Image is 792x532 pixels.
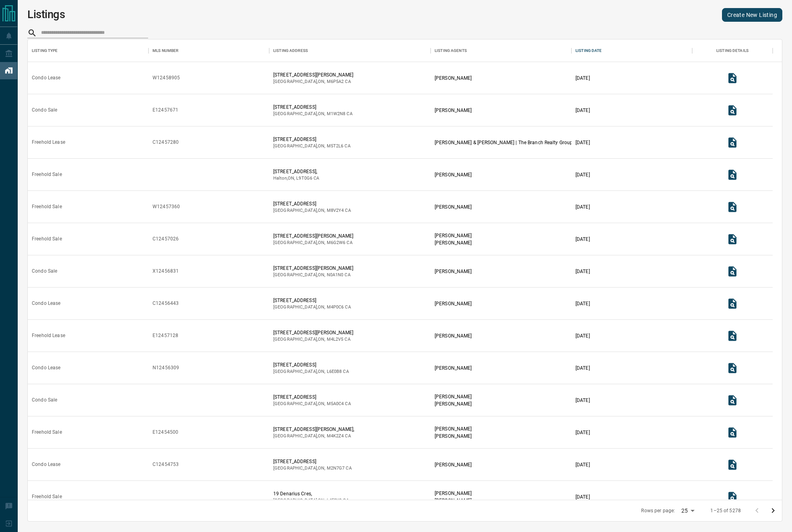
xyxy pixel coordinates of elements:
[32,39,58,62] div: Listing Type
[435,171,472,178] p: [PERSON_NAME]
[273,497,349,504] p: [GEOGRAPHIC_DATA] , ON , CA
[153,139,179,146] div: C12457280
[575,139,590,146] p: [DATE]
[575,461,590,468] p: [DATE]
[273,71,353,79] p: [STREET_ADDRESS][PERSON_NAME]
[153,203,180,210] div: W12457360
[153,236,179,242] div: C12457026
[327,401,344,406] span: m5a0c4
[435,107,472,114] p: [PERSON_NAME]
[273,265,353,272] p: [STREET_ADDRESS][PERSON_NAME]
[327,304,344,310] span: m4p0c6
[327,111,346,116] span: m1w2n8
[435,139,573,146] p: [PERSON_NAME] & [PERSON_NAME] | The Branch Realty Group
[641,507,675,514] p: Rows per page:
[724,263,740,279] button: View Listing Details
[327,466,345,471] span: m2n7g7
[435,393,472,400] p: [PERSON_NAME]
[153,268,179,275] div: X12456831
[575,107,590,114] p: [DATE]
[724,489,740,505] button: View Listing Details
[153,300,179,307] div: C12456443
[273,207,351,214] p: [GEOGRAPHIC_DATA] , ON , CA
[273,168,319,175] p: [STREET_ADDRESS],
[575,332,590,339] p: [DATE]
[273,465,352,472] p: [GEOGRAPHIC_DATA] , ON , CA
[435,300,472,307] p: [PERSON_NAME]
[575,236,590,243] p: [DATE]
[32,203,62,210] div: Freehold Sale
[435,203,472,211] p: [PERSON_NAME]
[435,400,472,408] p: [PERSON_NAME]
[273,304,351,311] p: [GEOGRAPHIC_DATA] , ON , CA
[273,329,353,336] p: [STREET_ADDRESS][PERSON_NAME]
[575,364,590,372] p: [DATE]
[32,75,60,81] div: Condo Lease
[153,75,180,81] div: W12458905
[273,433,354,439] p: [GEOGRAPHIC_DATA] , ON , CA
[148,39,269,62] div: MLS Number
[327,272,344,277] span: n0a1n0
[724,328,740,344] button: View Listing Details
[32,461,60,468] div: Condo Lease
[32,300,60,307] div: Condo Lease
[575,203,590,211] p: [DATE]
[32,171,62,178] div: Freehold Sale
[575,39,602,62] div: Listing Date
[765,503,781,519] button: Go to next page
[273,200,351,207] p: [STREET_ADDRESS]
[273,232,353,240] p: [STREET_ADDRESS][PERSON_NAME]
[435,232,472,239] p: [PERSON_NAME]
[575,171,590,178] p: [DATE]
[273,240,353,246] p: [GEOGRAPHIC_DATA] , ON , CA
[678,505,697,517] div: 25
[724,135,740,151] button: View Listing Details
[435,268,472,275] p: [PERSON_NAME]
[32,429,62,436] div: Freehold Sale
[575,493,590,501] p: [DATE]
[327,498,342,503] span: l4e0y9
[273,426,354,433] p: [STREET_ADDRESS][PERSON_NAME],
[273,336,353,343] p: [GEOGRAPHIC_DATA] , ON , CA
[273,272,353,278] p: [GEOGRAPHIC_DATA] , ON , CA
[724,199,740,215] button: View Listing Details
[32,364,60,371] div: Condo Lease
[724,457,740,473] button: View Listing Details
[435,239,472,246] p: [PERSON_NAME]
[32,236,62,242] div: Freehold Sale
[32,493,62,500] div: Freehold Sale
[435,461,472,468] p: [PERSON_NAME]
[273,401,351,407] p: [GEOGRAPHIC_DATA] , ON , CA
[273,458,352,465] p: [STREET_ADDRESS]
[273,104,353,111] p: [STREET_ADDRESS]
[327,79,344,84] span: m6p5a2
[724,102,740,118] button: View Listing Details
[273,111,353,117] p: [GEOGRAPHIC_DATA] , ON , CA
[435,433,472,440] p: [PERSON_NAME]
[273,368,349,375] p: [GEOGRAPHIC_DATA] , ON , CA
[153,107,178,114] div: E12457671
[327,208,344,213] span: m8v2y4
[32,397,57,404] div: Condo Sale
[273,143,351,149] p: [GEOGRAPHIC_DATA] , ON , CA
[327,240,346,245] span: m6g2w6
[724,296,740,312] button: View Listing Details
[722,8,782,22] a: Create New Listing
[27,8,65,21] h1: Listings
[327,433,344,439] span: m4k2z4
[575,300,590,307] p: [DATE]
[435,490,472,497] p: [PERSON_NAME]
[724,392,740,408] button: View Listing Details
[575,429,590,436] p: [DATE]
[724,70,740,86] button: View Listing Details
[269,39,431,62] div: Listing Address
[575,75,590,82] p: [DATE]
[724,231,740,247] button: View Listing Details
[273,393,351,401] p: [STREET_ADDRESS]
[327,369,342,374] span: l6e0b8
[32,332,65,339] div: Freehold Lease
[273,175,319,182] p: Halton , ON , CA
[692,39,773,62] div: Listing Details
[435,364,472,372] p: [PERSON_NAME]
[435,497,472,504] p: [PERSON_NAME]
